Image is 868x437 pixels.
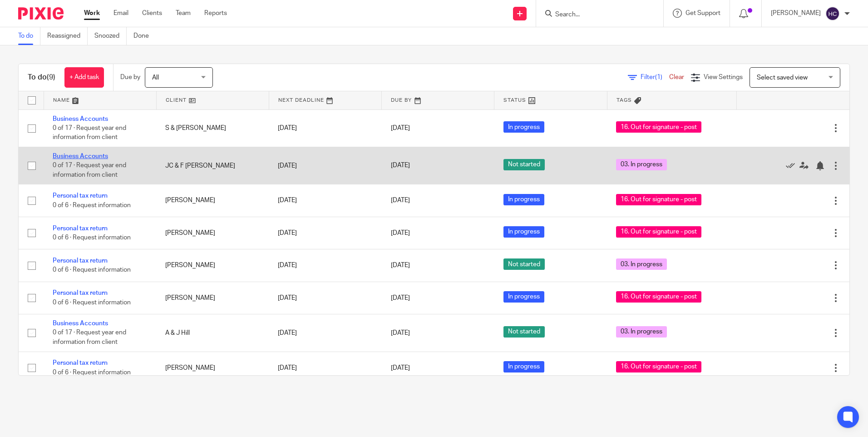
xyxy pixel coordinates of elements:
[53,125,126,141] span: 0 of 17 · Request year end information from client
[156,352,269,384] td: [PERSON_NAME]
[53,360,108,366] a: Personal tax return
[391,198,410,204] span: [DATE]
[120,73,140,82] p: Due by
[53,320,108,327] a: Business Accounts
[53,267,131,273] span: 0 of 6 · Request information
[686,10,720,16] span: Get Support
[269,184,381,217] td: [DATE]
[53,369,131,376] span: 0 of 6 · Request information
[616,258,667,270] span: 03. In progress
[641,74,669,80] span: Filter
[269,217,381,249] td: [DATE]
[655,74,662,80] span: (1)
[152,74,159,81] span: All
[156,249,269,282] td: [PERSON_NAME]
[156,109,269,147] td: S & [PERSON_NAME]
[142,9,162,18] a: Clients
[554,11,636,19] input: Search
[53,290,108,296] a: Personal tax return
[113,9,128,18] a: Email
[269,249,381,282] td: [DATE]
[616,98,632,103] span: Tags
[616,291,701,303] span: 16. Out for signature - post
[47,74,55,81] span: (9)
[616,159,667,170] span: 03. In progress
[269,109,381,147] td: [DATE]
[771,9,821,18] p: [PERSON_NAME]
[53,234,131,241] span: 0 of 6 · Request information
[616,226,701,238] span: 16. Out for signature - post
[503,291,544,303] span: In progress
[391,262,410,268] span: [DATE]
[47,27,88,45] a: Reassigned
[391,230,410,236] span: [DATE]
[133,27,156,45] a: Done
[391,295,410,301] span: [DATE]
[269,314,381,352] td: [DATE]
[616,194,701,205] span: 16. Out for signature - post
[391,163,410,169] span: [DATE]
[391,330,410,336] span: [DATE]
[616,361,701,372] span: 16. Out for signature - post
[269,147,381,184] td: [DATE]
[757,74,808,81] span: Select saved view
[825,6,840,21] img: svg%3E
[391,365,410,371] span: [DATE]
[503,326,545,338] span: Not started
[391,125,410,131] span: [DATE]
[53,299,131,306] span: 0 of 6 · Request information
[503,121,544,133] span: In progress
[156,314,269,352] td: A & J Hill
[503,159,545,170] span: Not started
[156,147,269,184] td: JC & F [PERSON_NAME]
[84,9,100,18] a: Work
[616,326,667,338] span: 03. In progress
[269,352,381,384] td: [DATE]
[156,217,269,249] td: [PERSON_NAME]
[53,153,108,159] a: Business Accounts
[704,74,743,80] span: View Settings
[503,226,544,238] span: In progress
[786,161,799,170] a: Mark as done
[269,282,381,314] td: [DATE]
[156,184,269,217] td: [PERSON_NAME]
[616,121,701,133] span: 16. Out for signature - post
[53,225,108,232] a: Personal tax return
[669,74,684,80] a: Clear
[53,330,126,346] span: 0 of 17 · Request year end information from client
[18,7,64,20] img: Pixie
[53,163,126,179] span: 0 of 17 · Request year end information from client
[503,258,545,270] span: Not started
[64,67,104,88] a: + Add task
[94,27,127,45] a: Snoozed
[156,282,269,314] td: [PERSON_NAME]
[503,361,544,372] span: In progress
[18,27,40,45] a: To do
[53,116,108,122] a: Business Accounts
[28,73,55,82] h1: To do
[204,9,227,18] a: Reports
[53,193,108,199] a: Personal tax return
[53,202,131,209] span: 0 of 6 · Request information
[503,194,544,205] span: In progress
[176,9,191,18] a: Team
[53,258,108,264] a: Personal tax return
